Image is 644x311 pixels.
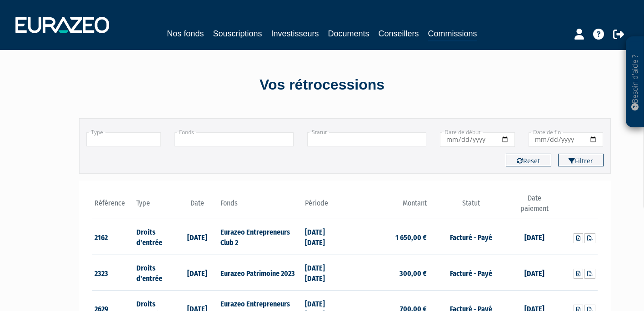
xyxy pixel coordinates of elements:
[513,193,555,219] th: Date paiement
[506,154,551,166] button: Reset
[429,255,513,291] td: Facturé - Payé
[134,193,176,219] th: Type
[92,219,135,255] td: 2162
[213,27,262,40] a: Souscriptions
[63,75,581,95] div: Vos rétrocessions
[176,255,219,291] td: [DATE]
[176,193,219,219] th: Date
[218,255,302,291] td: Eurazeo Patrimoine 2023
[513,255,555,291] td: [DATE]
[513,219,555,255] td: [DATE]
[429,193,513,219] th: Statut
[303,255,345,291] td: [DATE] [DATE]
[379,27,419,40] a: Conseillers
[428,27,477,41] a: Commissions
[345,255,429,291] td: 300,00 €
[92,193,135,219] th: Référence
[134,255,176,291] td: Droits d'entrée
[345,193,429,219] th: Montant
[92,255,135,291] td: 2323
[558,154,604,166] button: Filtrer
[271,27,319,40] a: Investisseurs
[429,219,513,255] td: Facturé - Payé
[218,219,302,255] td: Eurazeo Entrepreneurs Club 2
[15,17,109,33] img: 1732889491-logotype_eurazeo_blanc_rvb.png
[303,219,345,255] td: [DATE] [DATE]
[630,41,640,123] p: Besoin d'aide ?
[134,219,176,255] td: Droits d'entrée
[167,27,204,40] a: Nos fonds
[303,193,345,219] th: Période
[345,219,429,255] td: 1 650,00 €
[176,219,219,255] td: [DATE]
[218,193,302,219] th: Fonds
[328,27,369,40] a: Documents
